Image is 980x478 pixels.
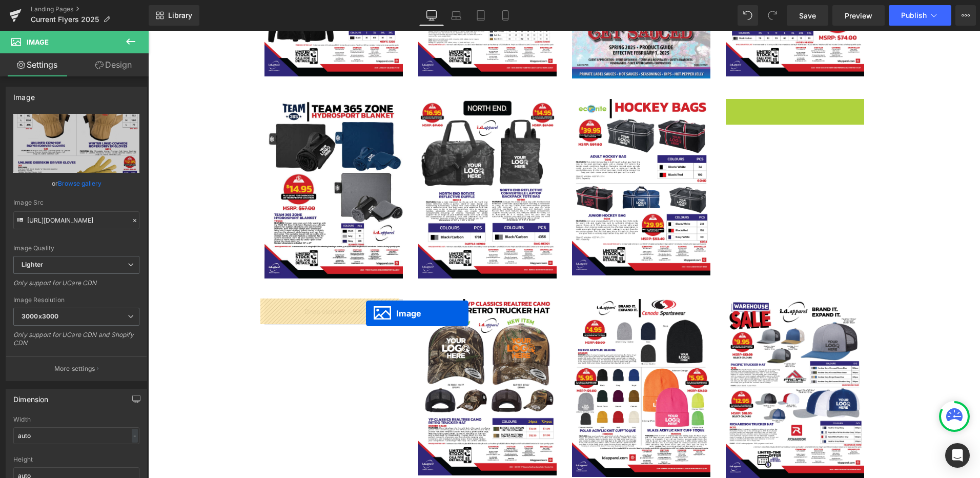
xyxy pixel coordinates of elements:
[13,427,139,444] input: auto
[493,5,518,26] a: Mobile
[845,10,872,21] span: Preview
[149,5,199,26] a: New Library
[945,443,970,468] div: Open Intercom Messenger
[889,5,951,26] button: Publish
[168,11,192,20] span: Library
[13,245,139,252] div: Image Quality
[762,5,783,26] button: Redo
[832,5,885,26] a: Preview
[468,5,493,26] a: Tablet
[27,38,49,46] span: Image
[13,211,139,229] input: Link
[22,312,58,320] b: 3000x3000
[132,429,138,443] div: -
[58,174,101,192] a: Browse gallery
[13,389,49,404] div: Dimension
[6,356,147,381] button: More settings
[31,5,149,13] a: Landing Pages
[13,199,139,206] div: Image Src
[13,87,35,102] div: Image
[13,416,139,423] div: Width
[799,10,816,21] span: Save
[22,261,43,268] b: Lighter
[13,178,139,189] div: or
[13,331,139,354] div: Only support for UCare CDN and Shopify CDN
[901,11,927,19] span: Publish
[738,5,758,26] button: Undo
[76,53,151,76] a: Design
[444,5,468,26] a: Laptop
[31,15,99,24] span: Current Flyers 2025
[419,5,444,26] a: Desktop
[13,279,139,294] div: Only support for UCare CDN
[13,296,139,304] div: Image Resolution
[54,364,95,373] p: More settings
[955,5,976,26] button: More
[13,456,139,463] div: Height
